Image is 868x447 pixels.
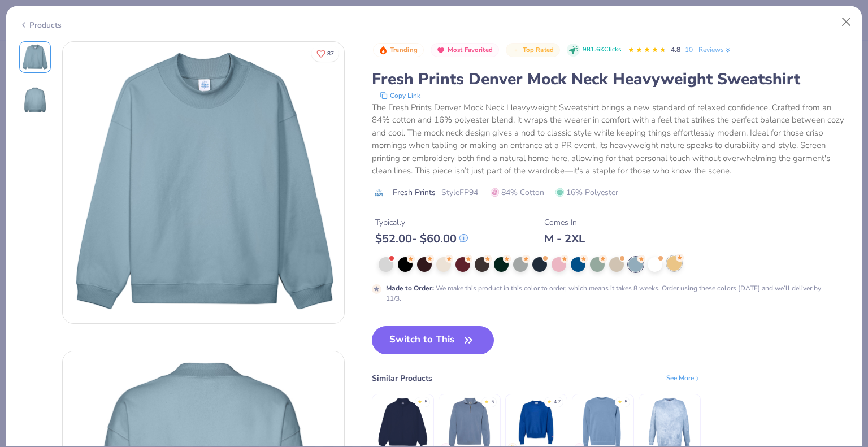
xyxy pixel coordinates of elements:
div: 5 [624,398,627,406]
img: Back [21,86,49,114]
button: Badge Button [373,43,424,58]
div: Comes In [544,216,585,228]
div: Typically [375,216,468,228]
div: 4.7 [554,398,561,406]
img: Front [63,42,344,323]
div: ★ [484,398,489,403]
div: Similar Products [372,372,432,384]
div: The Fresh Prints Denver Mock Neck Heavyweight Sweatshirt brings a new standard of relaxed confide... [372,101,849,177]
button: Like [311,45,339,62]
div: ★ [547,398,552,403]
span: Top Rated [523,47,554,53]
span: 981.6K Clicks [583,45,621,55]
img: Front [21,44,49,71]
strong: Made to Order : [386,284,434,293]
button: Switch to This [372,326,494,354]
div: 4.8 Stars [628,41,666,59]
span: Style FP94 [441,186,478,198]
span: Fresh Prints [393,186,436,198]
div: ★ [618,398,622,403]
div: See More [666,373,701,383]
span: 87 [327,51,334,57]
div: 5 [491,398,494,406]
div: 5 [424,398,427,406]
div: M - 2XL [544,232,585,246]
img: brand logo [372,188,387,197]
img: Trending sort [379,46,388,55]
span: Trending [390,47,418,53]
a: 10+ Reviews [685,45,732,55]
img: Top Rated sort [511,46,520,55]
button: Badge Button [506,43,560,58]
span: 16% Polyester [555,186,618,198]
button: Close [836,11,857,33]
img: Most Favorited sort [436,46,445,55]
span: 84% Cotton [491,186,544,198]
span: Most Favorited [448,47,493,53]
div: Products [19,19,62,31]
div: ★ [418,398,422,403]
button: Badge Button [431,43,499,58]
span: 4.8 [671,45,680,54]
div: We make this product in this color to order, which means it takes 8 weeks. Order using these colo... [386,283,824,303]
div: $ 52.00 - $ 60.00 [375,232,468,246]
button: copy to clipboard [376,90,424,101]
div: Fresh Prints Denver Mock Neck Heavyweight Sweatshirt [372,68,849,90]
